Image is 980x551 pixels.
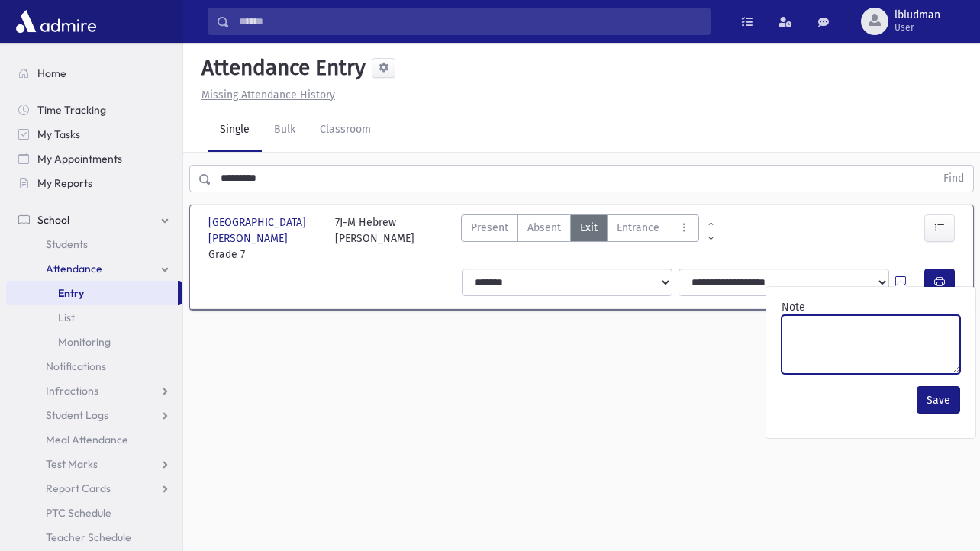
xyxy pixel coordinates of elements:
a: School [6,208,182,232]
a: Bulk [262,109,308,152]
span: Time Tracking [37,103,106,117]
a: My Tasks [6,122,182,147]
span: My Appointments [37,152,122,166]
a: My Reports [6,171,182,195]
a: My Appointments [6,147,182,171]
span: Meal Attendance [46,433,128,446]
a: Meal Attendance [6,427,182,452]
span: Test Marks [46,457,98,471]
a: Teacher Schedule [6,525,182,549]
span: Home [37,66,66,80]
span: Teacher Schedule [46,530,131,544]
div: AttTypes [461,214,699,263]
a: Entry [6,281,178,305]
a: Monitoring [6,330,182,354]
a: Student Logs [6,403,182,427]
span: Present [471,220,508,236]
u: Missing Attendance History [201,89,335,101]
a: Home [6,61,182,85]
span: PTC Schedule [46,506,111,520]
span: Entry [58,286,84,300]
span: Exit [580,220,598,236]
input: Search [230,8,710,35]
span: Absent [527,220,561,236]
img: AdmirePro [12,6,100,37]
a: Students [6,232,182,256]
span: User [895,21,940,34]
span: Report Cards [46,482,111,495]
span: Entrance [617,220,659,236]
a: PTC Schedule [6,501,182,525]
a: Classroom [308,109,383,152]
a: Notifications [6,354,182,379]
a: Missing Attendance History [195,89,335,101]
button: Save [917,386,960,414]
span: Notifications [46,359,106,373]
span: Students [46,237,88,251]
h5: Attendance Entry [195,55,366,81]
a: Test Marks [6,452,182,476]
label: Note [782,299,805,315]
a: Time Tracking [6,98,182,122]
span: [GEOGRAPHIC_DATA][PERSON_NAME] [208,214,320,246]
span: My Reports [37,176,92,190]
a: Single [208,109,262,152]
span: School [37,213,69,227]
button: Find [934,166,973,192]
span: Student Logs [46,408,108,422]
span: Attendance [46,262,102,275]
span: Monitoring [58,335,111,349]
span: Infractions [46,384,98,398]
a: Attendance [6,256,182,281]
a: Infractions [6,379,182,403]
span: My Tasks [37,127,80,141]
span: lbludman [895,9,940,21]
div: 7J-M Hebrew [PERSON_NAME] [335,214,414,263]
span: Grade 7 [208,246,320,263]
span: List [58,311,75,324]
a: List [6,305,182,330]
a: Report Cards [6,476,182,501]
